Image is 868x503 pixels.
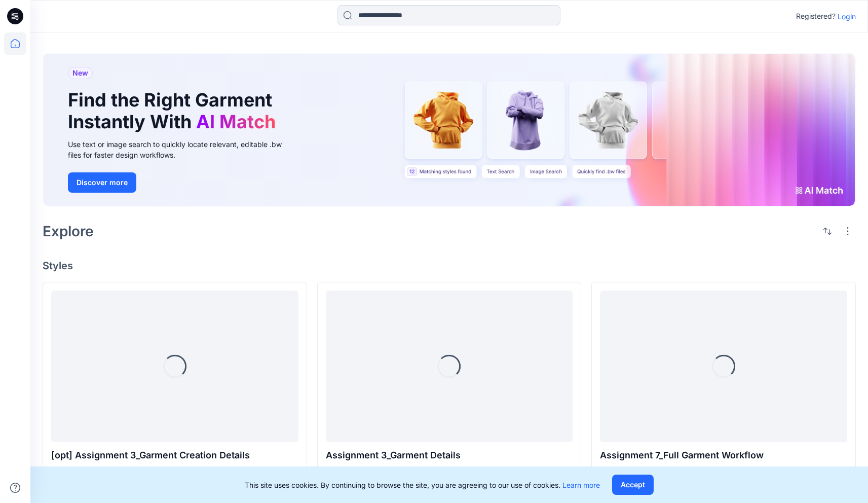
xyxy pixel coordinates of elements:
[326,448,573,462] p: Assignment 3_Garment Details
[68,172,136,193] button: Discover more
[838,11,856,22] p: Login
[72,67,88,79] span: New
[562,481,600,489] a: Learn more
[796,10,836,22] p: Registered?
[600,448,847,462] p: Assignment 7_Full Garment Workflow
[51,448,298,462] p: [opt] Assignment 3_Garment Creation Details
[68,89,281,133] h1: Find the Right Garment Instantly With
[196,111,276,133] span: AI Match
[43,223,94,239] h2: Explore
[43,260,856,272] h4: Styles
[245,480,600,490] p: This site uses cookies. By continuing to browse the site, you are agreeing to our use of cookies.
[612,475,654,495] button: Accept
[68,139,296,160] div: Use text or image search to quickly locate relevant, editable .bw files for faster design workflows.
